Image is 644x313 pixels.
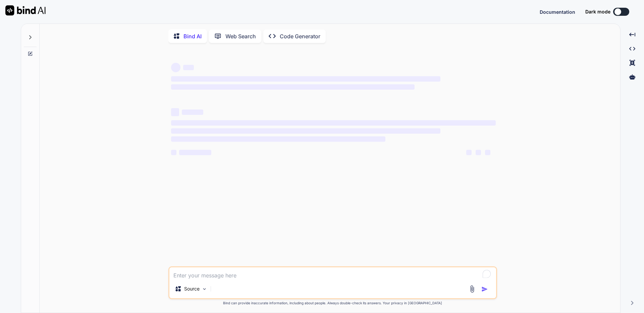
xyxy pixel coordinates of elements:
span: ‌ [171,63,180,72]
span: ‌ [171,120,496,126]
p: Bind AI [183,32,202,40]
textarea: To enrich screen reader interactions, please activate Accessibility in Grammarly extension settings [169,267,496,279]
p: Code Generator [280,32,320,40]
span: ‌ [171,108,179,116]
button: Documentation [540,8,575,15]
span: ‌ [183,65,194,70]
span: ‌ [171,84,415,90]
span: ‌ [171,136,385,142]
img: Bind AI [5,5,46,15]
p: Bind can provide inaccurate information, including about people. Always double-check its answers.... [168,301,497,306]
p: Source [184,285,200,292]
span: ‌ [485,150,490,155]
img: Pick Models [202,286,207,292]
span: ‌ [182,109,203,115]
span: Dark mode [585,8,610,15]
img: icon [481,286,488,293]
p: Web Search [225,32,256,40]
span: ‌ [171,150,176,155]
span: ‌ [466,150,472,155]
img: attachment [468,285,476,293]
span: ‌ [171,128,440,134]
span: ‌ [179,150,211,155]
span: ‌ [171,76,440,82]
span: ‌ [476,150,481,155]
